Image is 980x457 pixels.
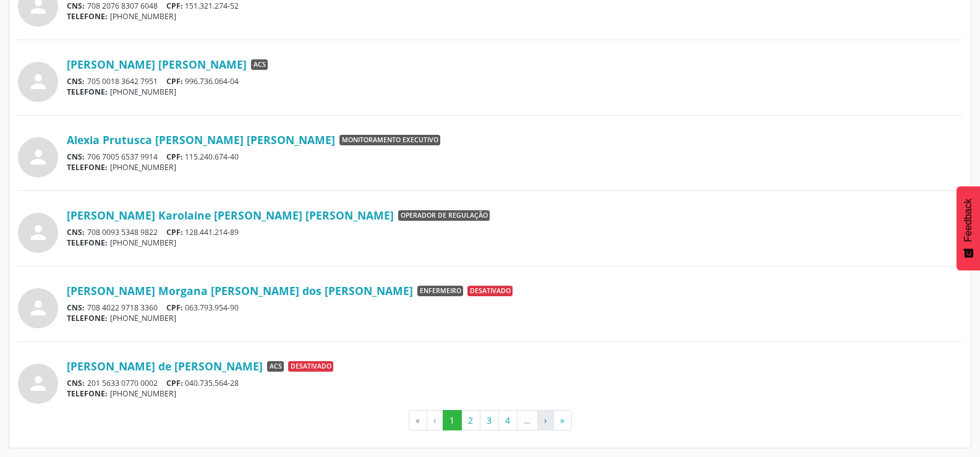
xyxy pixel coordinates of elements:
i: person [27,70,49,93]
span: ACS [267,361,284,372]
span: Feedback [963,199,974,242]
button: Go to page 1 [443,410,462,431]
span: CNS: [67,152,85,162]
i: person [27,146,49,168]
span: CPF: [166,76,183,87]
i: person [27,297,49,319]
div: [PHONE_NUMBER] [67,162,962,173]
a: [PERSON_NAME] Karolaine [PERSON_NAME] [PERSON_NAME] [67,208,394,222]
div: 705 0018 3642 7951 996.736.064-04 [67,76,962,87]
span: CPF: [166,302,183,313]
span: CNS: [67,1,85,11]
div: 708 4022 9718 3360 063.793.954-90 [67,302,962,313]
a: Alexia Prutusca [PERSON_NAME] [PERSON_NAME] [67,133,335,147]
span: Monitoramento Executivo [339,135,440,146]
span: Enfermeiro [417,286,463,297]
div: [PHONE_NUMBER] [67,11,962,22]
span: CNS: [67,302,85,313]
button: Go to page 4 [498,410,518,431]
div: [PHONE_NUMBER] [67,313,962,323]
span: CNS: [67,378,85,388]
div: 201 5633 0770 0002 040.735.564-28 [67,378,962,388]
div: [PHONE_NUMBER] [67,87,962,97]
span: Desativado [288,361,333,372]
div: 708 2076 8307 6048 151.321.274-52 [67,1,962,11]
div: 708 0093 5348 9822 128.441.214-89 [67,227,962,237]
span: TELEFONE: [67,388,108,399]
button: Go to page 2 [461,410,480,431]
span: CPF: [166,1,183,11]
button: Feedback - Mostrar pesquisa [957,186,980,270]
div: [PHONE_NUMBER] [67,237,962,248]
div: 706 7005 6537 9914 115.240.674-40 [67,152,962,162]
i: person [27,372,49,395]
ul: Pagination [18,410,962,431]
span: ACS [251,59,268,70]
button: Go to next page [537,410,554,431]
span: TELEFONE: [67,237,108,248]
a: [PERSON_NAME] Morgana [PERSON_NAME] dos [PERSON_NAME] [67,284,413,297]
span: Desativado [467,286,513,297]
span: CNS: [67,227,85,237]
span: TELEFONE: [67,313,108,323]
span: CNS: [67,76,85,87]
i: person [27,221,49,244]
span: TELEFONE: [67,162,108,173]
div: [PHONE_NUMBER] [67,388,962,399]
a: [PERSON_NAME] [PERSON_NAME] [67,58,247,71]
span: CPF: [166,378,183,388]
button: Go to page 3 [480,410,499,431]
a: [PERSON_NAME] de [PERSON_NAME] [67,359,263,373]
span: CPF: [166,152,183,162]
span: TELEFONE: [67,11,108,22]
span: CPF: [166,227,183,237]
span: TELEFONE: [67,87,108,97]
button: Go to last page [553,410,572,431]
span: Operador de regulação [398,210,490,221]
